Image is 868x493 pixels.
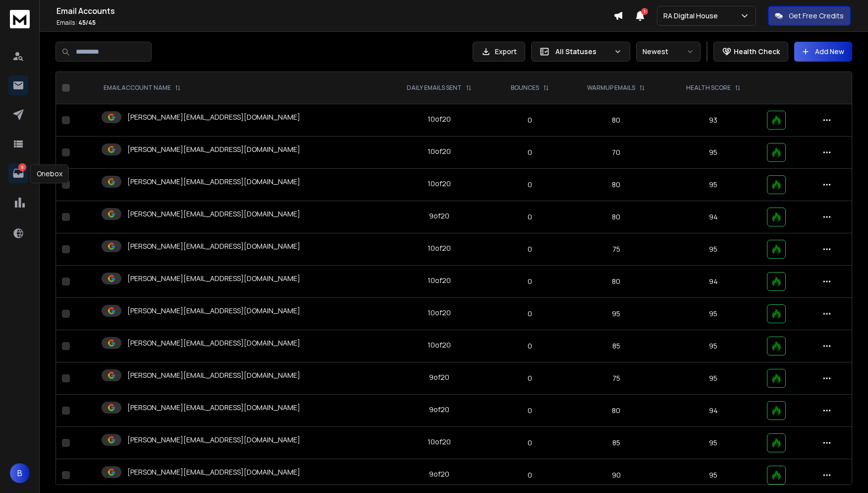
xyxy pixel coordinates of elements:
td: 95 [666,330,760,362]
div: 10 of 20 [428,146,451,156]
td: 80 [566,201,666,233]
button: B [10,463,30,483]
img: logo [10,10,30,28]
p: [PERSON_NAME][EMAIL_ADDRESS][DOMAIN_NAME] [127,435,300,445]
p: Health Check [734,47,780,57]
span: 45 / 45 [78,18,96,27]
td: 80 [566,395,666,427]
div: 10 of 20 [428,308,451,318]
p: 0 [499,470,560,480]
p: WARMUP EMAILS [587,84,635,92]
p: BOUNCES [511,84,539,92]
p: [PERSON_NAME][EMAIL_ADDRESS][DOMAIN_NAME] [127,338,300,348]
td: 90 [566,459,666,492]
span: 1 [641,8,648,15]
p: [PERSON_NAME][EMAIL_ADDRESS][DOMAIN_NAME] [127,241,300,251]
div: 10 of 20 [428,243,451,253]
td: 75 [566,362,666,395]
button: Export [473,42,525,62]
p: DAILY EMAILS SENT [407,84,462,92]
p: [PERSON_NAME][EMAIL_ADDRESS][DOMAIN_NAME] [127,306,300,316]
div: Onebox [30,164,69,183]
p: Emails : [56,19,613,27]
p: 0 [499,341,560,351]
p: 0 [499,277,560,286]
td: 95 [666,169,760,201]
p: [PERSON_NAME][EMAIL_ADDRESS][DOMAIN_NAME] [127,274,300,283]
p: 8 [18,163,26,171]
td: 95 [666,233,760,266]
td: 80 [566,169,666,201]
td: 80 [566,104,666,137]
td: 94 [666,266,760,298]
p: 0 [499,212,560,222]
div: EMAIL ACCOUNT NAME [104,84,181,92]
td: 95 [666,137,760,169]
td: 93 [666,104,760,137]
p: [PERSON_NAME][EMAIL_ADDRESS][DOMAIN_NAME] [127,370,300,380]
p: Get Free Credits [789,11,844,21]
td: 95 [666,362,760,395]
p: 0 [499,309,560,319]
td: 95 [666,459,760,492]
td: 80 [566,266,666,298]
td: 95 [666,427,760,459]
td: 85 [566,330,666,362]
p: [PERSON_NAME][EMAIL_ADDRESS][DOMAIN_NAME] [127,467,300,477]
td: 94 [666,201,760,233]
div: 9 of 20 [429,469,449,479]
td: 70 [566,137,666,169]
p: [PERSON_NAME][EMAIL_ADDRESS][DOMAIN_NAME] [127,112,300,122]
p: 0 [499,373,560,383]
p: 0 [499,244,560,254]
td: 95 [566,298,666,330]
p: 0 [499,438,560,448]
td: 75 [566,233,666,266]
div: 9 of 20 [429,372,449,382]
p: 0 [499,115,560,125]
td: 95 [666,298,760,330]
p: [PERSON_NAME][EMAIL_ADDRESS][DOMAIN_NAME] [127,209,300,219]
div: 9 of 20 [429,211,449,221]
div: 10 of 20 [428,340,451,350]
p: HEALTH SCORE [686,84,731,92]
button: Newest [636,42,701,62]
div: 9 of 20 [429,405,449,415]
button: Health Check [713,42,788,62]
td: 94 [666,395,760,427]
div: 10 of 20 [428,114,451,124]
button: Get Free Credits [768,6,851,26]
button: Add New [794,42,852,62]
p: 0 [499,147,560,157]
p: [PERSON_NAME][EMAIL_ADDRESS][DOMAIN_NAME] [127,403,300,413]
p: RA Digital House [663,11,722,21]
p: 0 [499,180,560,190]
p: 0 [499,406,560,416]
a: 8 [8,163,28,183]
h1: Email Accounts [56,5,613,17]
td: 85 [566,427,666,459]
div: 10 of 20 [428,437,451,447]
div: 10 of 20 [428,179,451,189]
p: All Statuses [555,47,610,57]
div: 10 of 20 [428,276,451,285]
p: [PERSON_NAME][EMAIL_ADDRESS][DOMAIN_NAME] [127,177,300,187]
p: [PERSON_NAME][EMAIL_ADDRESS][DOMAIN_NAME] [127,144,300,154]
